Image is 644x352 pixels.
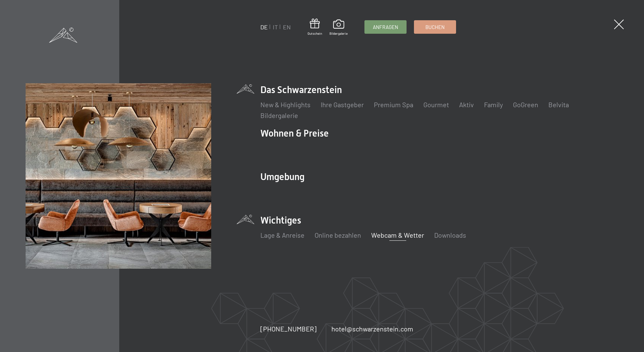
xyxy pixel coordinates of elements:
[308,31,322,36] span: Gutschein
[283,23,291,31] a: EN
[371,231,424,239] a: Webcam & Wetter
[26,83,211,269] img: Wellnesshotels - Bar - Spieltische - Kinderunterhaltung
[329,31,348,36] span: Bildergalerie
[425,24,445,31] span: Buchen
[423,100,449,109] a: Gourmet
[260,111,298,119] a: Bildergalerie
[374,100,413,109] a: Premium Spa
[321,100,364,109] a: Ihre Gastgeber
[434,231,466,239] a: Downloads
[373,24,398,31] span: Anfragen
[484,100,503,109] a: Family
[459,100,474,109] a: Aktiv
[315,231,361,239] a: Online bezahlen
[414,21,456,33] a: Buchen
[260,23,268,31] a: DE
[273,23,278,31] a: IT
[260,100,311,109] a: New & Highlights
[329,20,348,36] a: Bildergalerie
[260,324,317,333] a: [PHONE_NUMBER]
[260,325,317,333] span: [PHONE_NUMBER]
[365,21,406,33] a: Anfragen
[260,231,304,239] a: Lage & Anreise
[308,19,322,36] a: Gutschein
[548,100,569,109] a: Belvita
[331,324,413,333] a: hotel@schwarzenstein.com
[513,100,538,109] a: GoGreen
